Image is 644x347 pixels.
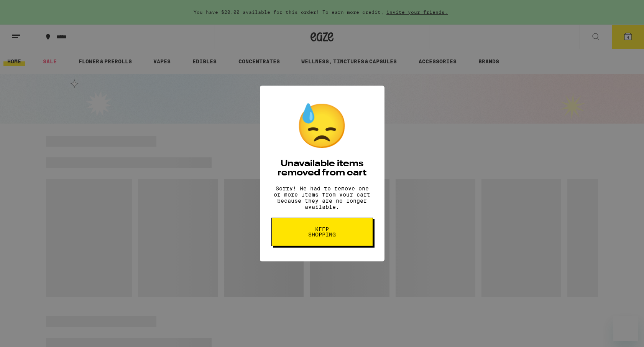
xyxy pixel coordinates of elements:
button: Keep Shopping [271,218,373,246]
span: Keep Shopping [302,226,342,237]
div: 😓 [295,101,349,152]
p: Sorry! We had to remove one or more items from your cart because they are no longer available. [271,185,373,210]
h2: Unavailable items removed from cart [271,159,373,178]
iframe: Button to launch messaging window [613,316,638,341]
